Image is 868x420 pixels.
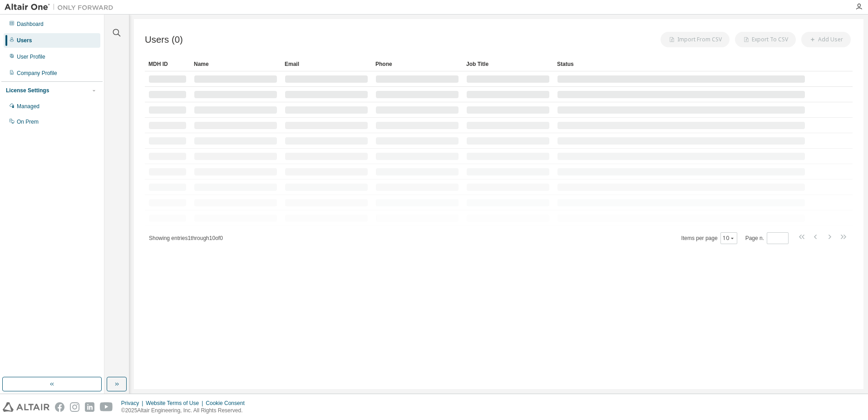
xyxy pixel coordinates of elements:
p: © 2025 Altair Engineering, Inc. All Rights Reserved. [121,407,250,415]
div: User Profile [17,53,45,60]
button: Import From CSV [661,32,730,47]
img: linkedin.svg [85,402,94,412]
img: altair_logo.svg [3,402,49,412]
button: 10 [723,235,735,242]
img: youtube.svg [100,402,113,412]
div: Job Title [466,57,550,71]
span: Page n. [745,232,789,244]
div: Cookie Consent [206,400,250,407]
div: On Prem [17,118,39,125]
div: Name [194,57,277,71]
div: Users [17,37,32,44]
div: Dashboard [17,20,44,28]
div: MDH ID [148,57,187,71]
div: Email [285,57,368,71]
button: Add User [801,32,851,47]
span: Users (0) [145,35,183,45]
div: License Settings [6,87,49,94]
div: Phone [375,57,459,71]
div: Privacy [121,400,146,407]
div: Managed [17,103,39,110]
div: Website Terms of Use [146,400,206,407]
span: Showing entries 1 through 10 of 0 [149,235,223,241]
img: instagram.svg [70,402,79,412]
img: Altair One [5,3,118,12]
span: Items per page [681,232,737,244]
button: Export To CSV [735,32,796,47]
img: facebook.svg [55,402,64,412]
div: Company Profile [17,70,57,77]
div: Status [557,57,805,71]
